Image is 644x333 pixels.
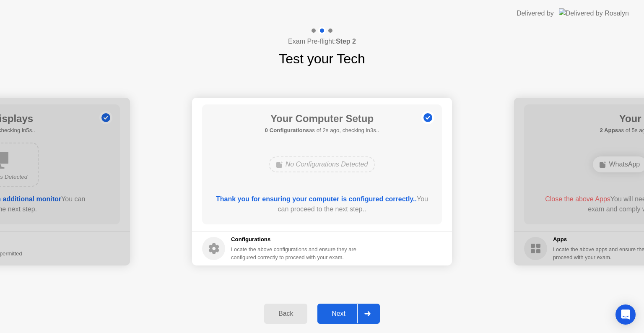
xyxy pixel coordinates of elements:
h5: as of 2s ago, checking in3s.. [265,126,379,135]
h5: Configurations [231,235,358,244]
b: Step 2 [336,38,356,45]
button: Back [264,304,307,324]
div: You can proceed to the next step.. [214,194,430,214]
img: Delivered by Rosalyn [559,8,629,18]
div: Delivered by [517,8,554,18]
h1: Test your Tech [279,49,365,69]
div: Open Intercom Messenger [615,304,636,325]
button: Next [317,304,380,324]
b: Thank you for ensuring your computer is configured correctly.. [216,195,417,203]
h1: Your Computer Setup [265,111,379,126]
div: No Configurations Detected [269,156,376,172]
div: Next [320,310,357,317]
h4: Exam Pre-flight: [288,36,356,47]
div: Locate the above configurations and ensure they are configured correctly to proceed with your exam. [231,245,358,261]
div: Back [267,310,305,317]
b: 0 Configurations [265,127,309,133]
